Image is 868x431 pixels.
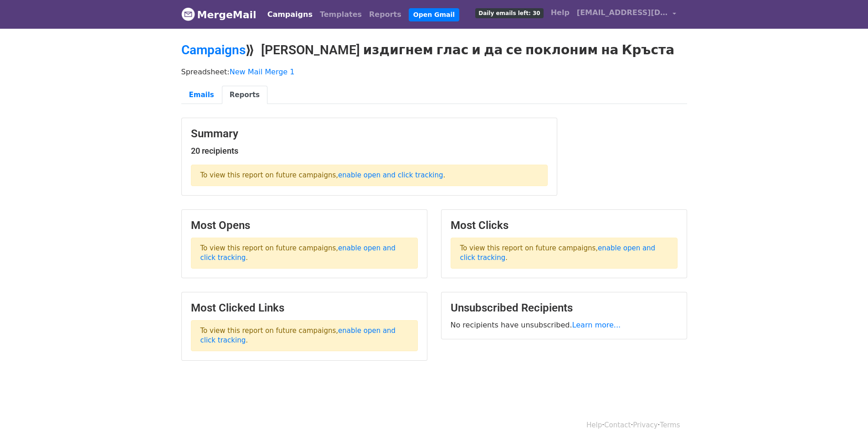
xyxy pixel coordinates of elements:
p: To view this report on future campaigns, . [191,238,418,269]
a: Reports [365,5,405,24]
a: Reports [222,86,267,104]
a: Campaigns [181,42,246,57]
a: Emails [181,86,222,104]
h3: Most Clicks [451,219,678,232]
h5: 20 recipients [191,146,548,156]
a: Daily emails left: 30 [472,4,547,22]
p: To view this report on future campaigns, . [191,165,548,186]
img: MergeMail logo [181,7,195,21]
a: Privacy [633,421,657,429]
a: Contact [604,421,631,429]
a: Learn more... [572,321,621,329]
p: To view this report on future campaigns, . [451,238,678,269]
a: Help [547,4,573,22]
a: Templates [316,5,365,24]
h2: ⟫ [PERSON_NAME] издигнем глас и да се поклоним на Кръста [181,42,687,58]
a: Help [586,421,602,429]
p: Spreadsheet: [181,67,687,77]
h3: Summary [191,127,548,140]
p: To view this report on future campaigns, . [191,320,418,351]
a: Terms [660,421,680,429]
h3: Most Opens [191,219,418,232]
span: Daily emails left: 30 [475,8,543,18]
a: MergeMail [181,5,257,24]
h3: Most Clicked Links [191,301,418,315]
a: Open Gmail [409,8,459,21]
p: No recipients have unsubscribed. [451,320,678,330]
span: [EMAIL_ADDRESS][DOMAIN_NAME] [577,7,668,18]
a: Campaigns [264,5,316,24]
h3: Unsubscribed Recipients [451,301,678,315]
a: New Mail Merge 1 [230,68,295,76]
a: enable open and click tracking [338,171,443,179]
a: [EMAIL_ADDRESS][DOMAIN_NAME] [573,4,680,25]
